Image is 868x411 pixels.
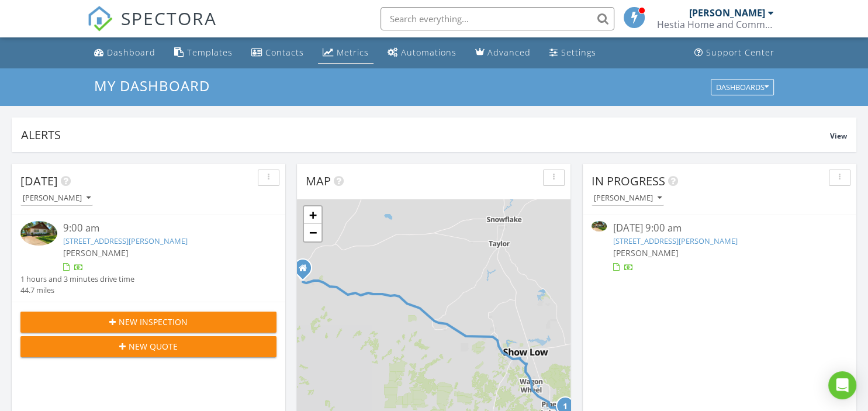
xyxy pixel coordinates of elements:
[594,194,662,202] div: [PERSON_NAME]
[63,247,129,258] span: [PERSON_NAME]
[20,221,276,296] a: 9:00 am [STREET_ADDRESS][PERSON_NAME] [PERSON_NAME] 1 hours and 3 minutes drive time 44.7 miles
[21,127,830,143] div: Alerts
[187,47,233,58] div: Templates
[337,47,369,58] div: Metrics
[20,285,134,296] div: 44.7 miles
[828,371,856,399] div: Open Intercom Messenger
[306,173,331,189] span: Map
[487,47,531,58] div: Advanced
[613,236,737,246] a: [STREET_ADDRESS][PERSON_NAME]
[545,42,601,64] a: Settings
[20,274,134,285] div: 1 hours and 3 minutes drive time
[592,191,664,206] button: [PERSON_NAME]
[613,247,678,258] span: [PERSON_NAME]
[304,206,321,224] a: Zoom in
[471,42,535,64] a: Advanced
[94,76,210,95] span: My Dashboard
[87,16,217,40] a: SPECTORA
[63,221,255,236] div: 9:00 am
[592,221,848,273] a: [DATE] 9:00 am [STREET_ADDRESS][PERSON_NAME] [PERSON_NAME]
[170,42,237,64] a: Templates
[119,316,188,328] span: New Inspection
[689,7,765,19] div: [PERSON_NAME]
[592,173,665,189] span: In Progress
[20,173,58,189] span: [DATE]
[657,19,774,30] div: Hestia Home and Commercial Inspections
[716,83,769,91] div: Dashboards
[381,7,614,30] input: Search everything...
[613,221,826,236] div: [DATE] 9:00 am
[20,312,276,333] button: New Inspection
[592,221,607,232] img: 9349085%2Fcover_photos%2FTccUiaLRyKsV4WJIfOWI%2Fsmall.webp
[247,42,309,64] a: Contacts
[63,236,188,246] a: [STREET_ADDRESS][PERSON_NAME]
[89,42,160,64] a: Dashboard
[20,336,276,357] button: New Quote
[20,221,57,246] img: 9349085%2Fcover_photos%2FTccUiaLRyKsV4WJIfOWI%2Fsmall.webp
[23,194,91,202] div: [PERSON_NAME]
[303,268,310,275] div: P.O. Box 2418 , Overgaard AZ 85933
[129,340,178,353] span: New Quote
[107,47,155,58] div: Dashboard
[401,47,457,58] div: Automations
[265,47,304,58] div: Contacts
[830,131,847,141] span: View
[20,191,93,206] button: [PERSON_NAME]
[318,42,374,64] a: Metrics
[383,42,461,64] a: Automations (Basic)
[121,6,217,30] span: SPECTORA
[690,42,779,64] a: Support Center
[711,79,774,95] button: Dashboards
[304,224,321,241] a: Zoom out
[561,47,596,58] div: Settings
[87,6,113,32] img: The Best Home Inspection Software - Spectora
[563,403,568,411] i: 1
[706,47,774,58] div: Support Center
